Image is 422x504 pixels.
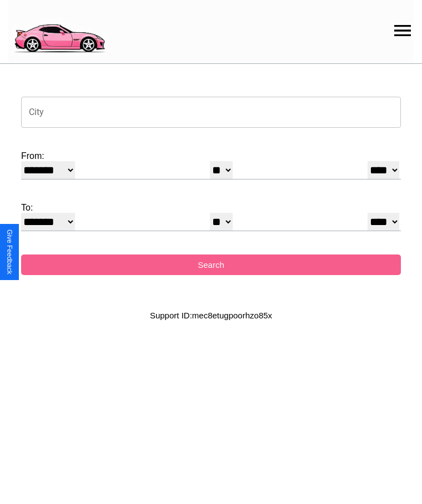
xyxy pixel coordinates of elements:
label: To: [21,203,401,213]
label: From: [21,151,401,161]
button: Search [21,255,401,275]
p: Support ID: mec8etugpoorhzo85x [150,308,272,323]
div: Give Feedback [6,229,13,275]
img: logo [8,6,110,56]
